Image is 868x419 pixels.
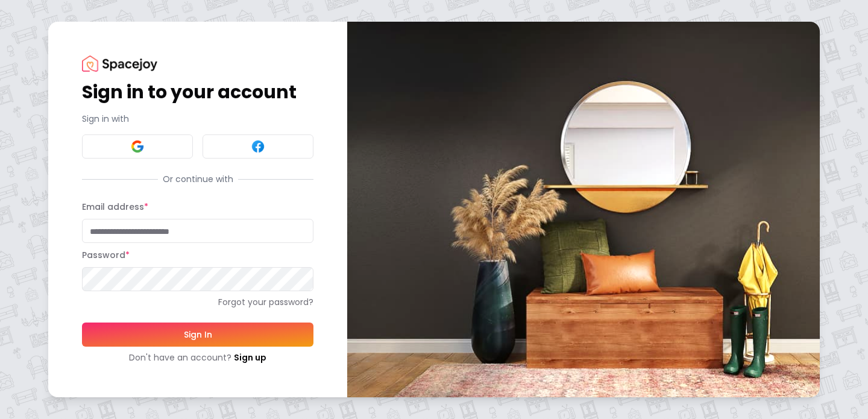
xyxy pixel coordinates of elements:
img: Spacejoy Logo [82,55,157,72]
img: Google signin [130,139,145,154]
img: Facebook signin [251,139,265,154]
p: Sign in with [82,113,313,125]
label: Password [82,249,130,261]
a: Sign up [234,351,266,364]
div: Don't have an account? [82,351,313,364]
label: Email address [82,201,148,213]
img: banner [347,22,820,397]
button: Sign In [82,323,313,347]
span: Or continue with [158,173,238,185]
h1: Sign in to your account [82,81,313,103]
a: Forgot your password? [82,296,313,308]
